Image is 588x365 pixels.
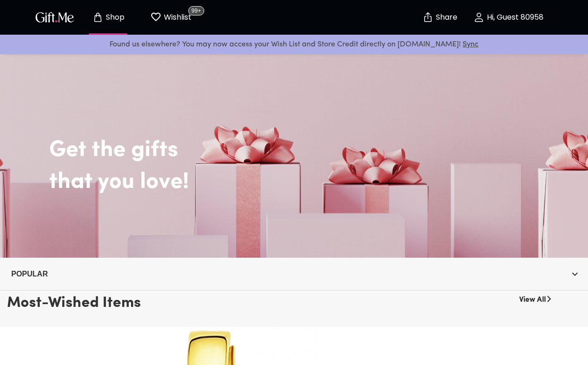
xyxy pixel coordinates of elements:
[82,2,134,32] button: Store page
[103,14,125,22] p: Shop
[462,2,555,32] button: Hi, Guest 80958
[7,291,141,316] h3: Most-Wished Items
[49,169,581,196] h2: that you love!
[145,2,197,32] button: Wishlist page
[434,14,457,22] p: Share
[7,38,581,51] p: Found us elsewhere? You may now access your Wish List and Store Credit directly on [DOMAIN_NAME]!
[519,291,546,305] a: View All
[423,1,456,34] button: Share
[49,109,581,164] h2: Get the gifts
[188,6,204,15] span: 99+
[33,12,77,23] button: GiftMe Logo
[485,14,544,22] p: Hi, Guest 80958
[11,268,577,280] span: Popular
[463,41,478,48] a: Sync
[34,10,76,24] img: GiftMe Logo
[7,265,581,283] button: Popular
[162,11,191,23] p: Wishlist
[422,12,434,23] img: secure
